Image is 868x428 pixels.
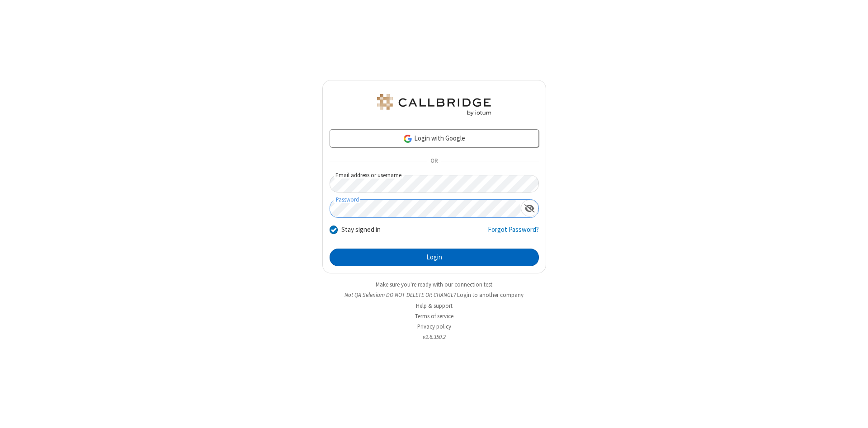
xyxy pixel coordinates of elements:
img: google-icon.png [403,134,413,144]
input: Password [330,200,521,217]
label: Stay signed in [341,225,381,235]
a: Login with Google [330,129,539,147]
a: Forgot Password? [488,225,539,242]
li: Not QA Selenium DO NOT DELETE OR CHANGE? [322,291,546,299]
a: Privacy policy [417,323,451,330]
li: v2.6.350.2 [322,333,546,341]
iframe: Chat [845,404,861,422]
a: Make sure you're ready with our connection test [376,281,492,288]
img: QA Selenium DO NOT DELETE OR CHANGE [375,94,493,116]
a: Terms of service [415,312,453,320]
input: Email address or username [330,175,539,193]
span: OR [427,155,441,168]
button: Login to another company [457,291,524,299]
div: Show password [521,200,538,216]
a: Help & support [416,302,453,310]
button: Login [330,249,539,267]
